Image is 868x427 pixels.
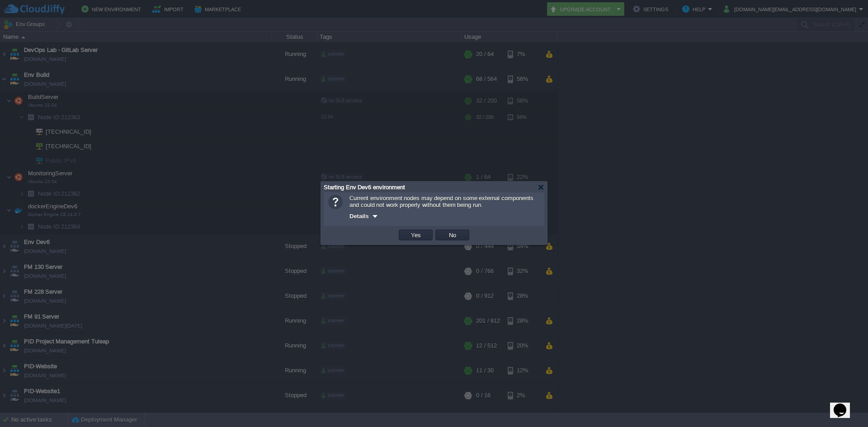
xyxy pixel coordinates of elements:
button: No [446,231,459,239]
iframe: chat widget [830,391,859,418]
button: Yes [408,231,424,239]
span: Starting Env Dev6 environment [324,184,405,191]
span: Current environment nodes may depend on some external components and could not work properly with... [349,195,533,208]
span: Details [349,213,369,220]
